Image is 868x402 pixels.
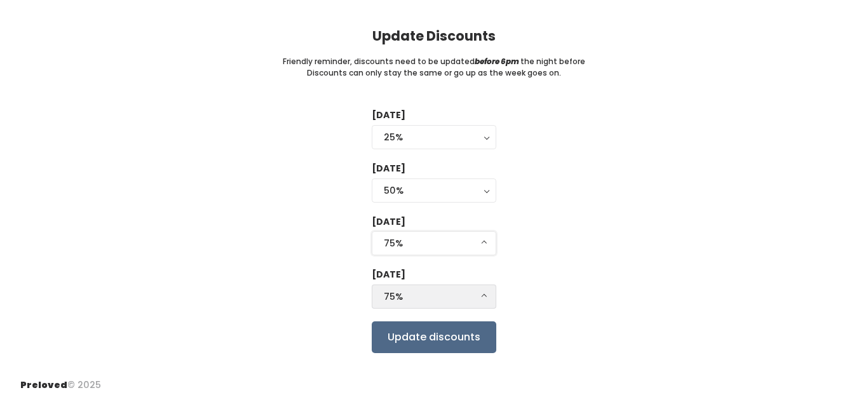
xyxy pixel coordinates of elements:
small: Friendly reminder, discounts need to be updated the night before [283,56,585,67]
div: 75% [384,290,484,304]
div: 50% [384,184,484,198]
button: 75% [372,231,496,255]
div: © 2025 [20,368,101,392]
label: [DATE] [372,162,405,175]
span: Preloved [20,379,67,391]
label: [DATE] [372,268,405,281]
button: 25% [372,125,496,149]
small: Discounts can only stay the same or go up as the week goes on. [307,67,561,79]
button: 75% [372,285,496,309]
div: 75% [384,236,484,250]
input: Update discounts [372,321,496,353]
label: [DATE] [372,109,405,122]
h4: Update Discounts [372,29,496,43]
button: 50% [372,178,496,203]
div: 25% [384,130,484,144]
label: [DATE] [372,215,405,229]
i: before 6pm [475,56,519,67]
